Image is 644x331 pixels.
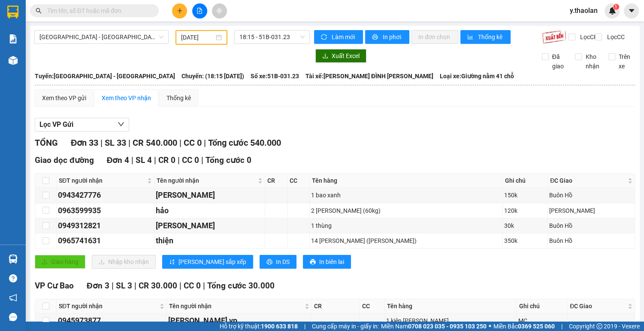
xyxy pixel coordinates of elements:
[216,8,222,14] span: aim
[201,155,203,165] span: |
[613,4,619,10] sup: 1
[582,52,602,71] span: Kho nhận
[35,155,94,165] span: Giao dọc đường
[304,322,305,331] span: |
[92,255,156,269] button: downloadNhập kho nhận
[478,32,504,42] span: Thống kê
[493,322,555,331] span: Miền Bắc
[168,315,310,327] div: [PERSON_NAME] vp
[35,255,85,269] button: uploadGiao hàng
[179,281,181,291] span: |
[9,274,17,282] span: question-circle
[383,32,402,42] span: In phơi
[239,31,305,43] span: 18:15 - 51B-031.23
[118,121,124,128] span: down
[182,155,199,165] span: CC 0
[310,174,503,188] th: Tên hàng
[102,93,151,103] div: Xem theo VP nhận
[614,4,617,10] span: 1
[315,49,366,63] button: downloadXuất Excel
[156,189,263,201] div: [PERSON_NAME]
[319,257,344,267] span: In biên lai
[203,281,205,291] span: |
[504,206,546,215] div: 120k
[305,71,433,81] span: Tài xế: [PERSON_NAME] ĐÌNH [PERSON_NAME]
[311,206,501,215] div: 2 [PERSON_NAME] (60kg)
[169,259,175,266] span: sort-ascending
[624,3,639,18] button: caret-down
[208,138,281,148] span: Tổng cước 540.000
[260,255,296,269] button: printerIn DS
[577,32,599,42] span: Lọc CR
[9,294,17,302] span: notification
[59,176,145,185] span: SĐT người nhận
[156,220,263,232] div: [PERSON_NAME]
[287,174,310,188] th: CC
[181,33,214,42] input: 13/10/2025
[58,235,153,247] div: 0965741631
[139,281,177,291] span: CR 30.000
[154,233,265,248] td: thiện
[136,155,152,165] span: SL 4
[549,236,633,245] div: Buôn Hồ
[381,322,487,331] span: Miền Nam
[460,30,511,44] button: bar-chartThống kê
[628,7,635,15] span: caret-down
[518,323,555,330] strong: 0369 525 060
[266,259,272,266] span: printer
[549,206,633,215] div: [PERSON_NAME]
[35,281,74,291] span: VP Cư Bao
[518,316,566,325] div: MC
[116,281,132,291] span: SL 3
[166,93,191,103] div: Thống kê
[261,323,298,330] strong: 1900 633 818
[197,8,203,14] span: file-add
[311,190,501,200] div: 1 bao xanh
[203,138,206,148] span: |
[311,236,501,245] div: 14 [PERSON_NAME] ([PERSON_NAME])
[192,3,207,18] button: file-add
[489,325,491,328] span: ⚪️
[36,8,42,14] span: search
[35,73,175,80] b: Tuyến: [GEOGRAPHIC_DATA] - [GEOGRAPHIC_DATA]
[157,176,256,185] span: Tên người nhận
[156,235,263,247] div: thiện
[167,313,311,328] td: thùy vp
[57,203,154,218] td: 0963599935
[220,322,298,331] span: Hỗ trợ kỹ thuật:
[365,30,409,44] button: printerIn phơi
[100,138,103,148] span: |
[549,52,569,71] span: Đã giao
[35,138,58,148] span: TỔNG
[58,315,165,327] div: 0945973877
[386,316,515,325] div: 1 kiện [PERSON_NAME]
[322,53,328,60] span: download
[563,5,605,16] span: y.thaolan
[312,299,360,313] th: CR
[608,7,616,15] img: icon-new-feature
[303,255,351,269] button: printerIn biên lai
[58,205,153,217] div: 0963599935
[57,218,154,233] td: 0949312821
[158,155,175,165] span: CR 0
[9,313,17,321] span: message
[39,119,73,130] span: Lọc VP Gửi
[128,138,130,148] span: |
[9,34,18,43] img: solution-icon
[596,323,602,329] span: copyright
[59,301,158,311] span: SĐT người nhận
[169,301,302,311] span: Tên người nhận
[603,32,626,42] span: Lọc CC
[178,155,180,165] span: |
[156,205,263,217] div: hảo
[311,221,501,230] div: 1 thùng
[42,93,86,103] div: Xem theo VP gửi
[440,71,514,81] span: Loại xe: Giường nằm 41 chỗ
[549,221,633,230] div: Buôn Hồ
[321,34,328,41] span: sync
[549,190,633,200] div: Buôn Hồ
[504,236,546,245] div: 350k
[177,8,183,14] span: plus
[162,255,253,269] button: sort-ascending[PERSON_NAME] sắp xếp
[503,174,548,188] th: Ghi chú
